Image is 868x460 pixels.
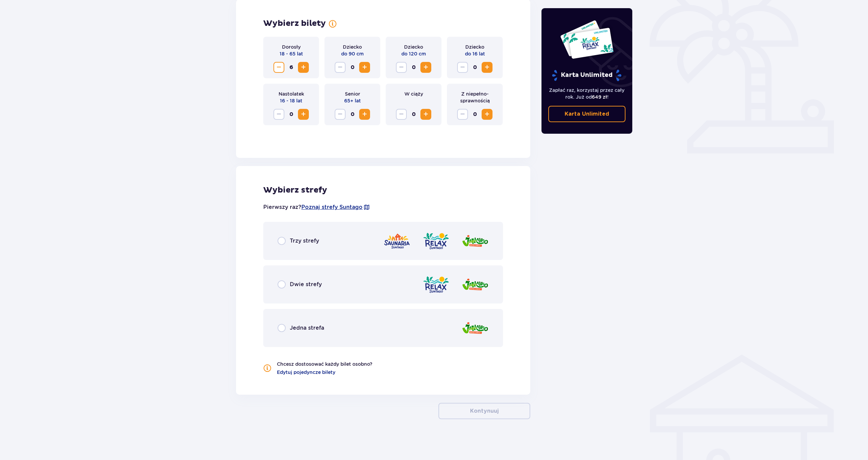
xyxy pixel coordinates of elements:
p: Pierwszy raz? [263,203,370,211]
span: Dwie strefy [290,281,322,288]
span: 649 zł [592,94,607,100]
a: Edytuj pojedyncze bilety [277,369,335,376]
span: 0 [347,62,358,73]
p: Karta Unlimited [551,69,622,81]
p: Senior [345,91,360,97]
button: Zwiększ [359,109,370,120]
p: Dziecko [343,44,362,50]
p: Dziecko [465,44,484,50]
p: Kontynuuj [470,407,499,415]
img: Relax [422,275,450,294]
img: Jamango [462,275,489,294]
p: do 120 cm [401,50,426,57]
button: Zmniejsz [396,109,407,120]
button: Zmniejsz [273,109,284,120]
span: 6 [286,62,297,73]
span: 0 [408,109,419,120]
button: Zwiększ [420,109,431,120]
span: Trzy strefy [290,237,319,245]
p: Nastolatek [279,91,304,97]
h2: Wybierz bilety [263,18,326,29]
p: Karta Unlimited [565,110,609,118]
span: 0 [286,109,297,120]
p: Chcesz dostosować każdy bilet osobno? [277,361,372,367]
button: Zmniejsz [335,109,346,120]
p: Dorosły [282,44,301,50]
p: W ciąży [404,91,423,97]
button: Zwiększ [359,62,370,73]
span: 0 [469,62,480,73]
button: Zmniejsz [457,62,468,73]
button: Zmniejsz [335,62,346,73]
button: Zwiększ [420,62,431,73]
img: Jamango [462,318,489,338]
img: Jamango [462,231,489,251]
p: Zapłać raz, korzystaj przez cały rok. Już od ! [548,87,626,100]
h2: Wybierz strefy [263,185,503,195]
a: Karta Unlimited [548,106,626,122]
p: 65+ lat [344,97,361,104]
span: 0 [469,109,480,120]
button: Zmniejsz [396,62,407,73]
img: Dwie karty całoroczne do Suntago z napisem 'UNLIMITED RELAX', na białym tle z tropikalnymi liśćmi... [560,20,614,59]
button: Zwiększ [482,109,493,120]
p: Dziecko [404,44,423,50]
span: Jedna strefa [290,324,324,332]
span: 0 [347,109,358,120]
button: Zmniejsz [273,62,284,73]
img: Saunaria [383,231,411,251]
button: Zwiększ [298,109,309,120]
p: do 90 cm [341,50,364,57]
button: Zwiększ [482,62,493,73]
p: 18 - 65 lat [280,50,303,57]
p: do 16 lat [465,50,485,57]
button: Kontynuuj [438,403,530,419]
p: 16 - 18 lat [280,97,302,104]
button: Zwiększ [298,62,309,73]
span: 0 [408,62,419,73]
p: Z niepełno­sprawnością [452,91,497,104]
button: Zmniejsz [457,109,468,120]
a: Poznaj strefy Suntago [301,203,363,211]
img: Relax [422,231,450,251]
